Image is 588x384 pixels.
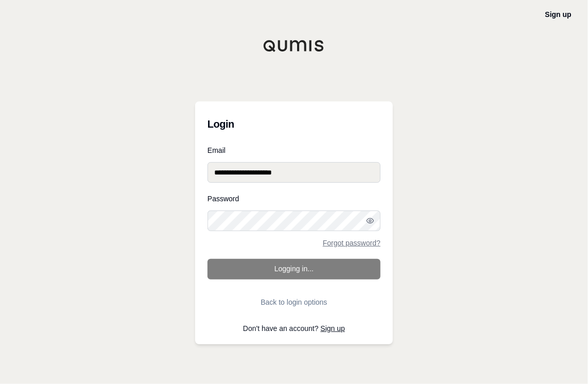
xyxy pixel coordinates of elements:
h3: Login [207,114,381,134]
button: Back to login options [207,292,381,312]
a: Sign up [321,324,345,333]
label: Email [207,147,381,154]
label: Password [207,195,381,202]
a: Sign up [545,10,572,19]
a: Forgot password? [323,239,381,247]
img: Qumis [263,40,325,52]
p: Don't have an account? [207,325,381,332]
